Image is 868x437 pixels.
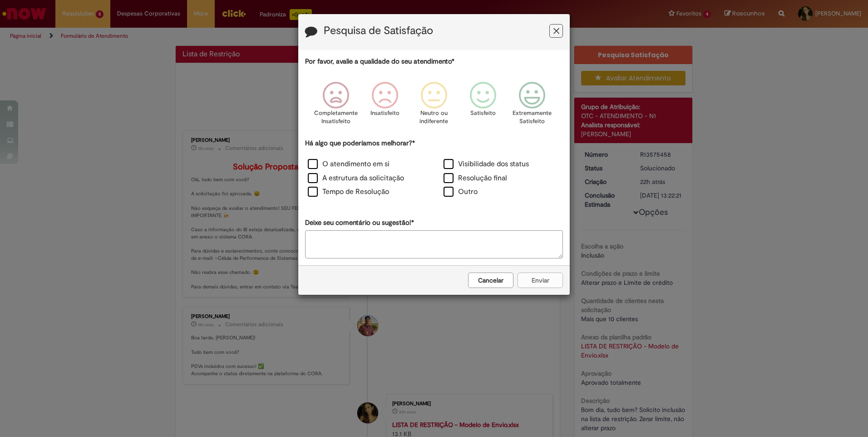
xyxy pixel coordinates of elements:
label: Por favor, avalie a qualidade do seu atendimento* [305,57,454,66]
label: Outro [444,187,478,197]
p: Completamente Insatisfeito [314,109,358,126]
label: O atendimento em si [308,159,390,169]
div: Extremamente Satisfeito [509,75,555,137]
div: Insatisfeito [362,75,408,137]
label: Pesquisa de Satisfação [324,25,433,37]
label: Visibilidade dos status [444,159,529,169]
label: Resolução final [444,173,507,184]
div: Satisfeito [460,75,506,137]
p: Extremamente Satisfeito [513,109,552,126]
label: Deixe seu comentário ou sugestão!* [305,218,414,228]
label: Tempo de Resolução [308,187,389,197]
div: Completamente Insatisfeito [312,75,359,137]
p: Satisfeito [470,109,496,118]
div: Há algo que poderíamos melhorar?* [305,139,563,200]
p: Neutro ou indiferente [418,109,450,126]
button: Cancelar [468,273,513,288]
label: A estrutura da solicitação [308,173,404,184]
p: Insatisfeito [370,109,399,118]
div: Neutro ou indiferente [411,75,457,137]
